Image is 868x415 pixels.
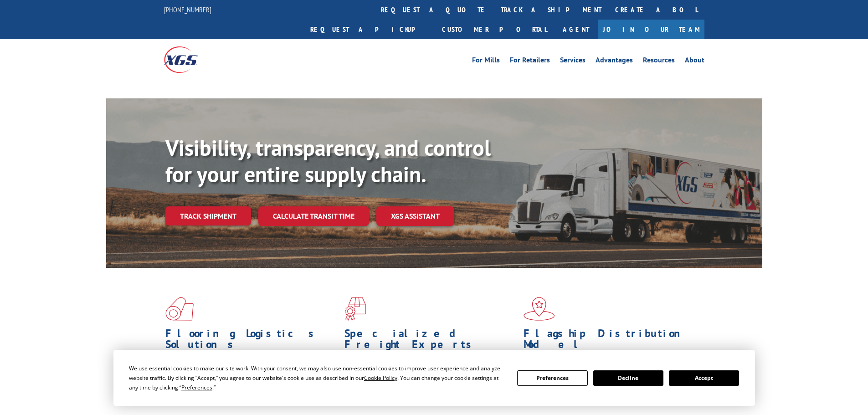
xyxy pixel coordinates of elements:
[165,206,251,225] a: Track shipment
[510,56,550,67] a: For Retailers
[593,370,663,386] button: Decline
[554,20,598,39] a: Agent
[669,370,739,386] button: Accept
[596,56,633,67] a: Advantages
[472,56,500,67] a: For Mills
[181,384,212,391] span: Preferences
[598,20,704,39] a: Join Our Team
[560,56,586,67] a: Services
[165,328,338,354] h1: Flooring Logistics Solutions
[643,56,675,67] a: Resources
[435,20,554,39] a: Customer Portal
[524,328,696,354] h1: Flagship Distribution Model
[165,297,194,321] img: xgs-icon-total-supply-chain-intelligence-red
[344,328,517,354] h1: Specialized Freight Experts
[524,297,555,321] img: xgs-icon-flagship-distribution-model-red
[344,297,366,321] img: xgs-icon-focused-on-flooring-red
[129,364,506,392] div: We use essential cookies to make our site work. With your consent, we may also use non-essential ...
[303,20,435,39] a: Request a pickup
[685,56,704,67] a: About
[517,370,587,386] button: Preferences
[165,133,491,188] b: Visibility, transparency, and control for your entire supply chain.
[364,374,397,382] span: Cookie Policy
[113,350,755,406] div: Cookie Consent Prompt
[164,5,211,14] a: [PHONE_NUMBER]
[376,206,454,226] a: XGS ASSISTANT
[258,206,369,226] a: Calculate transit time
